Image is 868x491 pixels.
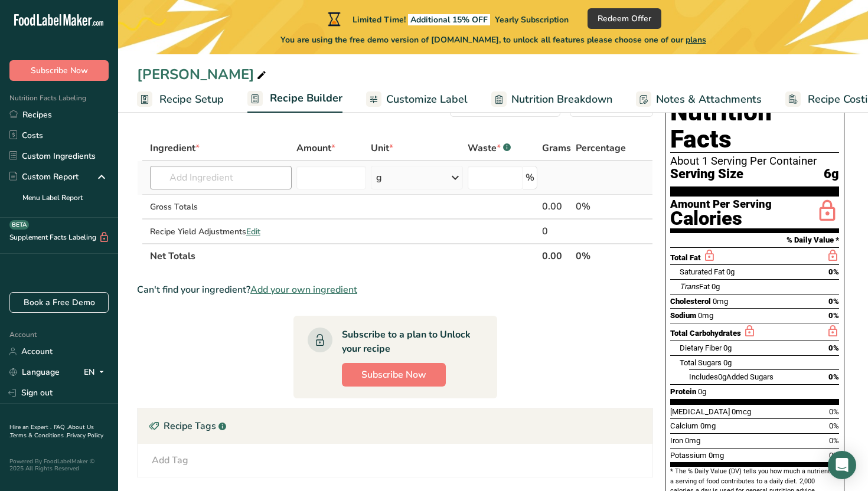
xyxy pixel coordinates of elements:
span: [MEDICAL_DATA] [670,407,730,416]
div: EN [84,365,109,379]
span: 0% [828,311,839,320]
a: Language [9,362,60,382]
div: 0.00 [542,199,571,214]
button: Subscribe Now [9,60,109,81]
span: 0mg [713,297,728,306]
span: Recipe Builder [270,90,342,106]
span: 0mg [698,311,713,320]
span: Edit [246,226,260,237]
span: 0% [828,372,839,381]
span: Iron [670,436,683,445]
div: Subscribe to a plan to Unlock your recipe [342,328,474,356]
div: Amount Per Serving [670,199,772,210]
div: Powered By FoodLabelMaker © 2025 All Rights Reserved [9,458,109,472]
button: Redeem Offer [588,8,661,29]
span: 0% [828,267,839,276]
span: 0mg [700,421,716,430]
span: 0% [829,436,839,445]
section: % Daily Value * [670,233,839,247]
span: Total Carbohydrates [670,329,741,338]
span: Potassium [670,451,707,460]
span: Includes Added Sugars [689,372,774,381]
span: Total Sugars [680,358,722,367]
a: Recipe Setup [137,86,224,113]
a: Recipe Builder [247,85,342,113]
div: [PERSON_NAME] [137,64,269,85]
div: 0 [542,224,571,238]
span: 0mcg [732,407,751,416]
div: BETA [9,220,29,230]
span: 0mg [685,436,700,445]
div: About 1 Serving Per Container [670,155,839,167]
a: Nutrition Breakdown [491,86,612,113]
span: Dietary Fiber [680,343,722,352]
div: Recipe Tags [138,408,652,444]
a: Customize Label [366,86,468,113]
span: 0% [829,407,839,416]
span: Amount [296,141,335,155]
th: Net Totals [148,243,540,268]
span: 0g [726,267,735,276]
div: Add Tag [152,453,188,467]
span: plans [686,34,706,45]
h1: Nutrition Facts [670,99,839,153]
span: Sodium [670,311,696,320]
span: Subscribe Now [31,64,88,77]
input: Add Ingredient [150,166,292,189]
span: Percentage [576,141,626,155]
a: Hire an Expert . [9,423,51,431]
span: 0g [698,387,706,396]
span: 0% [828,343,839,352]
div: Limited Time! [325,12,569,26]
span: Add your own ingredient [250,283,357,297]
span: Saturated Fat [680,267,725,276]
span: 0g [718,372,726,381]
span: Serving Size [670,167,743,182]
div: 0% [576,199,626,214]
a: Book a Free Demo [9,292,109,313]
div: Gross Totals [150,201,292,213]
span: Total Fat [670,253,701,262]
div: Can't find your ingredient? [137,283,653,297]
span: Additional 15% OFF [408,14,490,25]
span: Fat [680,282,710,291]
div: g [376,171,382,185]
span: Unit [371,141,393,155]
span: Calcium [670,421,699,430]
span: 0g [723,358,732,367]
span: Grams [542,141,571,155]
div: Open Intercom Messenger [828,451,856,479]
span: 0mg [709,451,724,460]
a: Notes & Attachments [636,86,762,113]
a: Terms & Conditions . [10,431,67,440]
i: Trans [680,282,699,291]
div: Custom Report [9,171,79,183]
span: 0% [829,421,839,430]
span: 0g [712,282,720,291]
span: 6g [824,167,839,182]
div: Calories [670,210,772,227]
span: Customize Label [386,91,468,107]
span: Recipe Setup [159,91,224,107]
button: Subscribe Now [342,363,446,387]
span: Cholesterol [670,297,711,306]
span: Subscribe Now [361,368,426,382]
th: 0% [573,243,628,268]
span: Yearly Subscription [495,14,569,25]
span: 0g [723,343,732,352]
a: About Us . [9,423,94,440]
div: Recipe Yield Adjustments [150,225,292,238]
span: Nutrition Breakdown [511,91,612,107]
span: Protein [670,387,696,396]
span: Notes & Attachments [656,91,762,107]
span: Redeem Offer [598,12,651,25]
th: 0.00 [540,243,573,268]
span: 0% [828,297,839,306]
a: Privacy Policy [67,431,103,440]
div: Waste [468,141,511,155]
span: You are using the free demo version of [DOMAIN_NAME], to unlock all features please choose one of... [280,34,706,46]
a: FAQ . [54,423,68,431]
span: Ingredient [150,141,200,155]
